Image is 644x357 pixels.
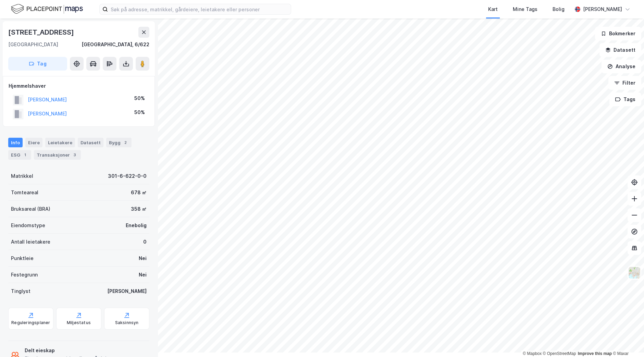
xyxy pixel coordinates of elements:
[628,266,641,279] img: Z
[578,351,612,356] a: Improve this map
[82,40,149,49] div: [GEOGRAPHIC_DATA], 6/622
[488,5,498,13] div: Kart
[599,43,641,57] button: Datasett
[543,351,576,356] a: OpenStreetMap
[553,5,565,13] div: Bolig
[108,172,147,180] div: 301-6-622-0-0
[67,320,91,325] div: Miljøstatus
[143,238,147,246] div: 0
[602,60,641,73] button: Analyse
[139,271,147,279] div: Nei
[122,139,129,146] div: 2
[134,94,145,102] div: 50%
[107,287,147,295] div: [PERSON_NAME]
[22,151,28,158] div: 1
[595,27,641,40] button: Bokmerker
[513,5,537,13] div: Mine Tags
[11,271,38,279] div: Festegrunn
[11,188,38,197] div: Tomteareal
[8,40,58,49] div: [GEOGRAPHIC_DATA]
[78,138,103,147] div: Datasett
[134,108,145,116] div: 50%
[8,138,23,147] div: Info
[609,93,641,106] button: Tags
[45,138,75,147] div: Leietakere
[8,57,67,71] button: Tag
[583,5,622,13] div: [PERSON_NAME]
[11,221,45,230] div: Eiendomstype
[34,150,81,160] div: Transaksjoner
[11,320,50,325] div: Reguleringsplaner
[106,138,132,147] div: Bygg
[8,27,75,38] div: [STREET_ADDRESS]
[139,254,147,262] div: Nei
[11,205,50,213] div: Bruksareal (BRA)
[25,346,114,355] div: Delt eieskap
[11,3,83,15] img: logo.f888ab2527a4732fd821a326f86c7f29.svg
[608,76,641,90] button: Filter
[131,205,147,213] div: 358 ㎡
[610,324,644,357] iframe: Chat Widget
[115,320,139,325] div: Saksinnsyn
[523,351,542,356] a: Mapbox
[131,188,147,197] div: 678 ㎡
[9,82,149,90] div: Hjemmelshaver
[11,287,30,295] div: Tinglyst
[8,150,31,160] div: ESG
[11,172,33,180] div: Matrikkel
[25,138,42,147] div: Eiere
[71,151,78,158] div: 3
[11,254,34,262] div: Punktleie
[126,221,147,230] div: Enebolig
[11,238,50,246] div: Antall leietakere
[108,4,291,14] input: Søk på adresse, matrikkel, gårdeiere, leietakere eller personer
